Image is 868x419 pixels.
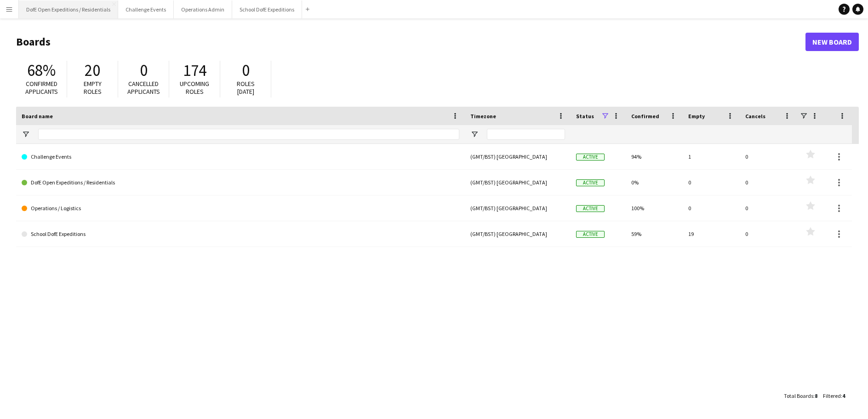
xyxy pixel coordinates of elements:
[740,195,797,221] div: 0
[38,129,459,140] input: Board name Filter Input
[232,0,302,18] button: School DofE Expeditions
[683,170,740,195] div: 0
[683,195,740,221] div: 0
[626,195,683,221] div: 100%
[16,35,805,49] h1: Boards
[242,60,250,80] span: 0
[631,113,659,120] span: Confirmed
[174,0,232,18] button: Operations Admin
[823,392,841,399] span: Filtered
[784,392,813,399] span: Total Boards
[465,170,571,195] div: (GMT/BST) [GEOGRAPHIC_DATA]
[576,179,605,186] span: Active
[842,392,845,399] span: 4
[576,205,605,212] span: Active
[22,221,459,247] a: School DofE Expeditions
[22,144,459,170] a: Challenge Events
[683,144,740,169] div: 1
[127,80,160,96] span: Cancelled applicants
[470,130,479,138] button: Open Filter Menu
[576,113,594,120] span: Status
[576,154,605,161] span: Active
[85,60,100,80] span: 20
[823,387,845,405] div: :
[27,60,56,80] span: 68%
[626,221,683,247] div: 59%
[140,60,148,80] span: 0
[487,129,565,140] input: Timezone Filter Input
[22,130,30,138] button: Open Filter Menu
[688,113,705,120] span: Empty
[84,80,102,96] span: Empty roles
[118,0,174,18] button: Challenge Events
[183,60,206,80] span: 174
[22,195,459,221] a: Operations / Logistics
[19,0,118,18] button: DofE Open Expeditions / Residentials
[626,170,683,195] div: 0%
[740,170,797,195] div: 0
[784,387,817,405] div: :
[465,195,571,221] div: (GMT/BST) [GEOGRAPHIC_DATA]
[25,80,58,96] span: Confirmed applicants
[815,392,817,399] span: 8
[740,221,797,247] div: 0
[745,113,765,120] span: Cancels
[740,144,797,169] div: 0
[237,80,255,96] span: Roles [DATE]
[683,221,740,247] div: 19
[576,231,605,238] span: Active
[465,221,571,247] div: (GMT/BST) [GEOGRAPHIC_DATA]
[180,80,209,96] span: Upcoming roles
[22,113,53,120] span: Board name
[470,113,496,120] span: Timezone
[805,33,859,51] a: New Board
[22,170,459,195] a: DofE Open Expeditions / Residentials
[626,144,683,169] div: 94%
[465,144,571,169] div: (GMT/BST) [GEOGRAPHIC_DATA]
